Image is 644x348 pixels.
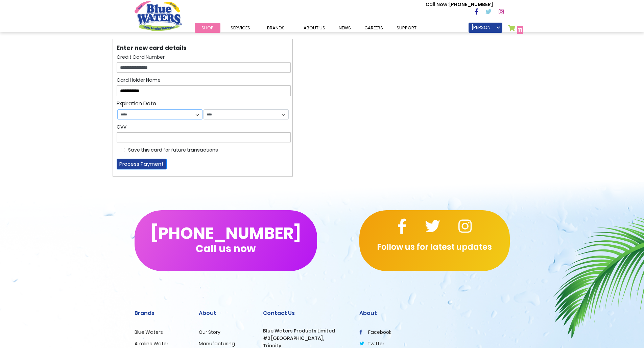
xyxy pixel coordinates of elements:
h3: Blue Waters Products Limited [263,328,349,334]
a: support [390,23,423,33]
span: Call Now : [426,1,449,8]
label: Credit Card Number [117,54,165,61]
span: Brands [267,25,285,31]
button: [PHONE_NUMBER]Call us now [135,210,317,271]
a: store logo [135,1,182,31]
a: [PERSON_NAME] [469,23,502,33]
label: CVV [117,124,126,131]
a: careers [358,23,390,33]
a: facebook [359,329,391,336]
a: about us [297,23,332,33]
a: News [332,23,358,33]
label: Card Holder Name [117,77,161,84]
h2: About [359,310,510,316]
span: Services [231,25,250,31]
h2: Contact Us [263,310,349,316]
a: Alkaline Water [135,340,168,347]
span: 11 [518,27,522,33]
a: 11 [508,25,523,35]
p: Follow us for latest updates [359,241,510,253]
b: Enter new card details [117,44,187,52]
span: Shop [201,25,214,31]
a: Blue Waters [135,329,163,336]
a: twitter [359,340,384,347]
p: [PHONE_NUMBER] [426,1,493,8]
label: Expiration Date [117,100,156,108]
h2: About [199,310,253,316]
h2: Brands [135,310,189,316]
span: Call us now [196,247,256,250]
a: Our Story [199,329,220,336]
button: Process Payment [117,159,167,169]
label: Save this card for future transactions [128,146,218,154]
h3: #2 [GEOGRAPHIC_DATA], [263,336,349,341]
